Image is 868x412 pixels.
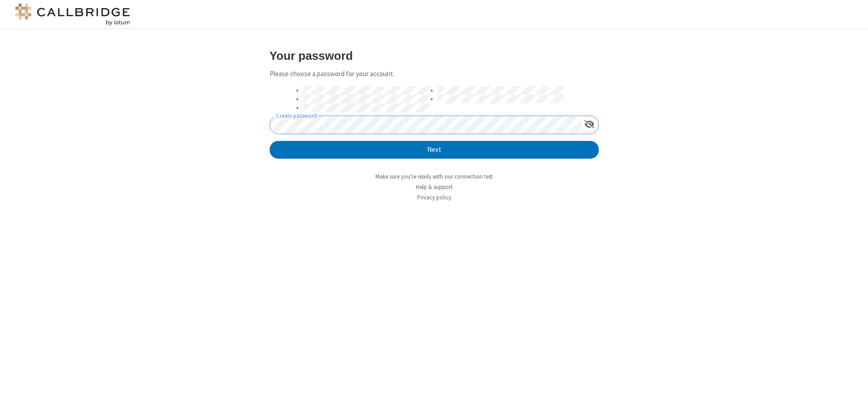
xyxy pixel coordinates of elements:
a: Privacy policy [417,194,451,201]
button: Next [270,141,599,159]
p: Please choose a password for your account. [270,69,599,79]
input: Create password [270,116,581,134]
h3: Your password [270,49,599,62]
a: Help & support [416,183,453,191]
a: Make sure you're ready with our connection test [375,173,493,180]
img: logo@2x.png [14,4,132,25]
div: Show password [581,116,598,133]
